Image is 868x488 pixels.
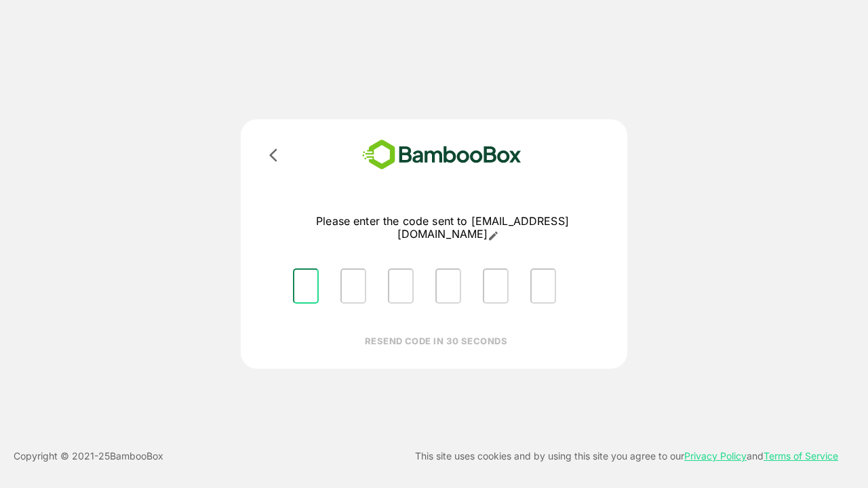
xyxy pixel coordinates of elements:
input: Please enter OTP character 2 [340,268,366,304]
input: Please enter OTP character 4 [435,268,461,304]
p: Copyright © 2021- 25 BambooBox [14,448,163,464]
a: Privacy Policy [684,450,747,462]
input: Please enter OTP character 5 [483,268,509,304]
p: This site uses cookies and by using this site you agree to our and [415,448,838,464]
input: Please enter OTP character 6 [530,268,556,304]
img: bamboobox [342,136,541,174]
a: Terms of Service [764,450,838,462]
input: Please enter OTP character 3 [388,268,414,304]
p: Please enter the code sent to [EMAIL_ADDRESS][DOMAIN_NAME] [282,215,603,241]
input: Please enter OTP character 1 [293,268,319,304]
